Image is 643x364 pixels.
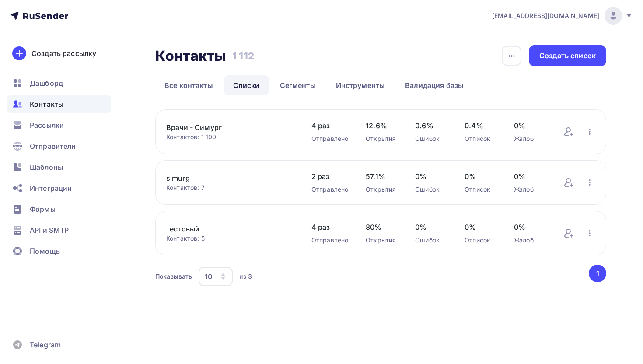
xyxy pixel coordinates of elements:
ul: Pagination [587,265,607,282]
span: 2 раз [311,171,348,182]
a: тестовый [166,224,294,234]
div: Отправлено [311,134,348,143]
a: Врачи - Симург [166,122,294,133]
button: 10 [198,266,233,287]
span: 80% [366,222,398,232]
a: Инструменты [327,75,395,95]
span: 4 раз [311,120,348,131]
div: Отписок [465,185,496,194]
div: Жалоб [514,236,546,245]
span: 0% [514,171,546,182]
h3: 1 112 [232,50,254,62]
a: [EMAIL_ADDRESS][DOMAIN_NAME] [492,7,633,24]
a: Шаблоны [7,158,111,176]
h2: Контакты [155,47,226,65]
div: Открытия [366,236,398,245]
button: Go to page 1 [589,265,606,282]
span: 57.1% [366,171,398,182]
span: Telegram [30,339,61,350]
div: Отписок [465,134,496,143]
div: Отправлено [311,236,348,245]
div: Создать рассылку [31,48,96,59]
div: Отправлено [311,185,348,194]
div: Контактов: 5 [166,234,294,243]
a: Дашборд [7,74,111,92]
span: 12.6% [366,120,398,131]
div: Ошибок [415,236,447,245]
div: 10 [205,271,212,282]
span: 0% [465,171,496,182]
span: Контакты [30,99,63,109]
span: Рассылки [30,120,64,130]
a: Контакты [7,95,111,113]
a: Отправители [7,137,111,155]
a: Рассылки [7,116,111,134]
span: Дашборд [30,78,63,88]
a: Сегменты [271,75,325,95]
div: Ошибок [415,134,447,143]
span: 0% [415,171,447,182]
span: [EMAIL_ADDRESS][DOMAIN_NAME] [492,11,599,20]
div: Жалоб [514,185,546,194]
a: simurg [166,173,294,183]
span: 4 раз [311,222,348,232]
span: Шаблоны [30,162,63,172]
span: Интеграции [30,183,72,193]
div: Жалоб [514,134,546,143]
span: Отправители [30,141,76,151]
a: Списки [224,75,269,95]
div: Открытия [366,185,398,194]
span: 0% [514,222,546,232]
span: 0% [514,120,546,131]
span: API и SMTP [30,225,69,235]
a: Все контакты [155,75,222,95]
div: Открытия [366,134,398,143]
span: Помощь [30,246,60,256]
span: 0% [415,222,447,232]
div: из 3 [239,272,252,281]
div: Контактов: 7 [166,183,294,192]
span: 0.6% [415,120,447,131]
a: Формы [7,200,111,218]
div: Отписок [465,236,496,245]
span: 0% [465,222,496,232]
span: Формы [30,204,56,214]
div: Показывать [155,272,192,281]
div: Ошибок [415,185,447,194]
div: Создать список [539,51,596,61]
a: Валидация базы [396,75,473,95]
div: Контактов: 1 100 [166,133,294,141]
span: 0.4% [465,120,496,131]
